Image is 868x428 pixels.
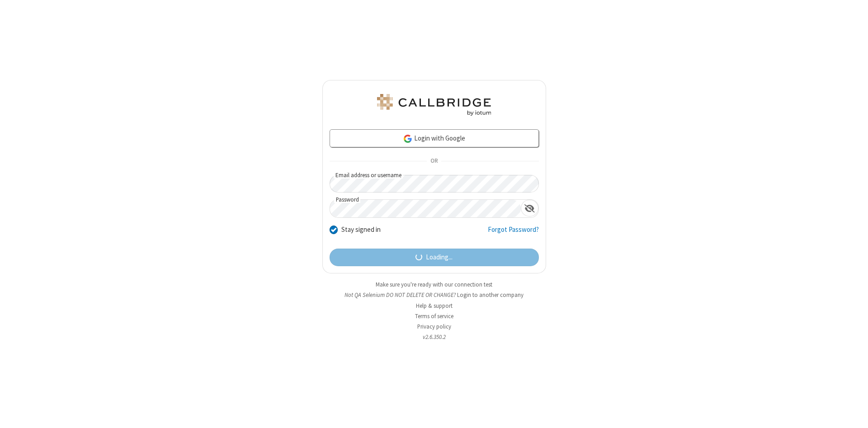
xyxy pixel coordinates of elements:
button: Login to another company [457,291,524,299]
a: Privacy policy [417,323,451,330]
li: Not QA Selenium DO NOT DELETE OR CHANGE? [322,291,546,299]
span: Loading... [426,252,453,263]
a: Forgot Password? [488,225,539,242]
a: Help & support [416,302,453,310]
a: Terms of service [415,312,453,320]
div: Show password [521,200,538,216]
li: v2.6.350.2 [322,333,546,341]
img: google-icon.png [403,134,413,144]
a: Login with Google [330,129,539,147]
img: QA Selenium DO NOT DELETE OR CHANGE [375,94,493,116]
span: OR [427,155,441,168]
label: Stay signed in [341,225,381,235]
input: Email address or username [330,175,539,193]
input: Password [330,200,521,217]
a: Make sure you're ready with our connection test [376,281,492,288]
button: Loading... [330,249,539,267]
